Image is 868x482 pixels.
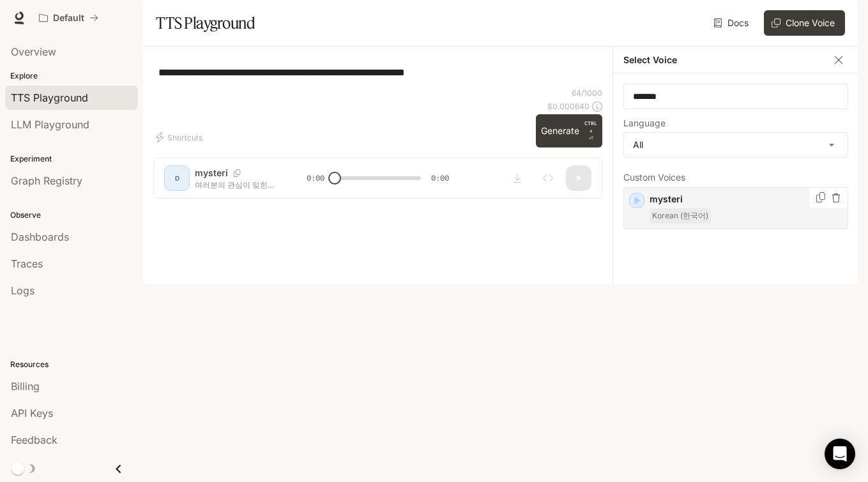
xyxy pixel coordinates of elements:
button: Shortcuts [153,127,208,147]
button: Copy Voice ID [814,192,827,202]
p: Default [53,13,84,24]
p: mysteri [650,193,842,206]
p: ⏎ [584,119,597,142]
h1: TTS Playground [156,10,255,36]
button: All workspaces [33,5,104,31]
span: Korean (한국어) [650,208,711,223]
p: Language [623,119,666,128]
p: $ 0.000640 [547,101,590,112]
p: CTRL + [584,119,597,135]
div: Open Intercom Messenger [825,439,855,469]
button: GenerateCTRL +⏎ [536,114,602,147]
button: Clone Voice [764,10,845,36]
div: All [624,133,848,157]
p: Custom Voices [623,173,848,182]
p: 64 / 1000 [572,87,602,98]
a: Docs [711,10,754,36]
